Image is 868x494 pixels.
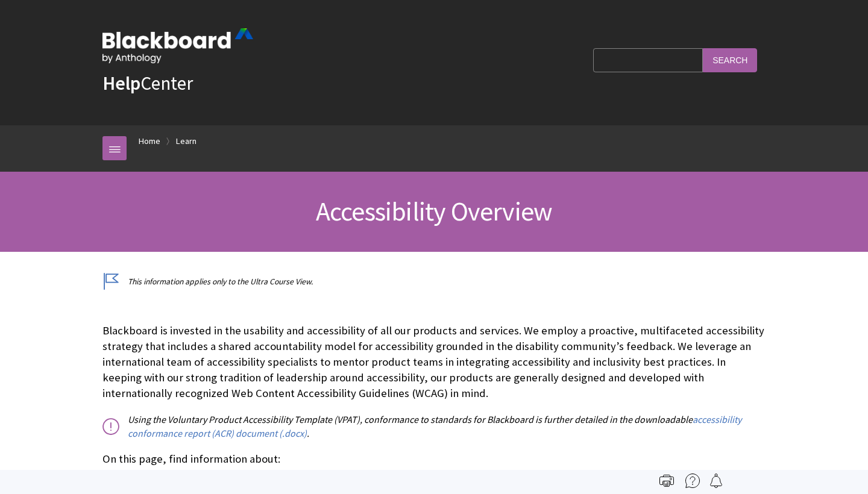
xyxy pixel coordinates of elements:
img: Blackboard by Anthology [102,28,253,63]
img: Print [659,474,674,488]
p: On this page, find information about: [102,451,766,467]
a: HelpCenter [102,71,193,95]
a: Home [139,134,160,149]
a: accessibility conformance report (ACR) document (.docx) [128,413,741,439]
a: Learn [176,134,197,149]
p: This information applies only to the Ultra Course View. [102,276,766,287]
strong: Help [102,71,140,95]
p: Using the Voluntary Product Accessibility Template (VPAT), conformance to standards for Blackboar... [102,413,766,440]
input: Search [703,48,757,72]
img: Follow this page [709,474,723,488]
span: Accessibility Overview [316,195,552,228]
p: Blackboard is invested in the usability and accessibility of all our products and services. We em... [102,323,766,402]
img: More help [685,474,700,488]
